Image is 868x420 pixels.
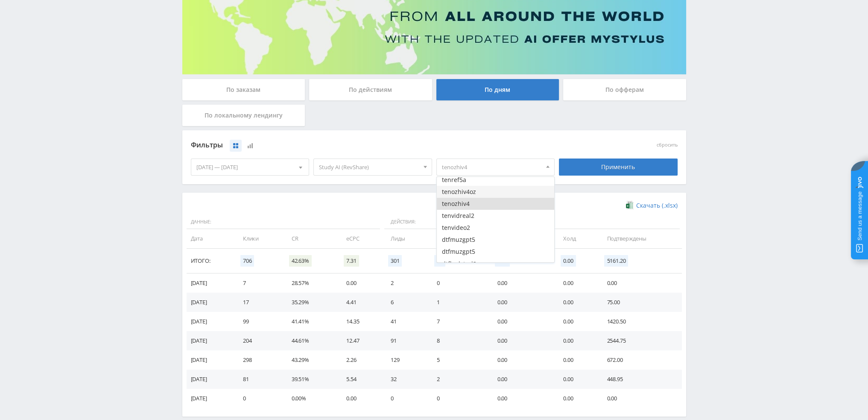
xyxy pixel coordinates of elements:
[489,331,555,350] td: 0.00
[434,255,445,267] span: 23
[388,255,402,267] span: 301
[598,331,681,350] td: 2544.75
[187,331,234,350] td: [DATE]
[555,312,598,331] td: 0.00
[187,229,234,248] td: Дата
[319,159,419,175] span: Study AI (RevShare)
[598,293,681,312] td: 75.00
[428,229,488,248] td: Продажи
[338,331,382,350] td: 12.47
[234,350,283,370] td: 298
[344,255,359,267] span: 7.31
[234,389,283,408] td: 0
[283,273,338,293] td: 28.57%
[283,350,338,370] td: 43.29%
[598,350,681,370] td: 672.00
[436,79,559,100] div: По дням
[437,234,555,246] button: dtfmuzgpt5
[491,215,680,229] span: Финансы:
[489,312,555,331] td: 0.00
[191,159,309,175] div: [DATE] — [DATE]
[283,331,338,350] td: 44.61%
[442,159,542,175] span: tenozhiv4
[338,389,382,408] td: 0.00
[428,331,488,350] td: 8
[338,229,382,248] td: eCPC
[559,159,678,176] div: Применить
[382,229,428,248] td: Лиды
[489,370,555,389] td: 0.00
[489,350,555,370] td: 0.00
[489,273,555,293] td: 0.00
[240,255,254,267] span: 706
[428,273,488,293] td: 0
[489,293,555,312] td: 0.00
[428,389,488,408] td: 0
[182,105,305,126] div: По локальному лендингу
[604,255,628,267] span: 5161.20
[234,229,283,248] td: Клики
[234,312,283,331] td: 99
[563,79,686,100] div: По офферам
[555,293,598,312] td: 0.00
[561,255,576,267] span: 0.00
[283,312,338,331] td: 41.41%
[428,312,488,331] td: 7
[626,201,633,209] img: xlsx
[191,139,555,152] div: Фильтры
[382,350,428,370] td: 129
[289,255,312,267] span: 42.63%
[437,198,555,210] button: tenozhiv4
[187,370,234,389] td: [DATE]
[187,389,234,408] td: [DATE]
[437,174,555,186] button: tenref5a
[384,215,487,229] span: Действия:
[598,273,681,293] td: 0.00
[234,273,283,293] td: 7
[636,202,678,209] span: Скачать (.xlsx)
[555,389,598,408] td: 0.00
[555,273,598,293] td: 0.00
[234,370,283,389] td: 81
[437,222,555,234] button: tenvideo2
[437,246,555,258] button: dtfmuzgpt5
[187,350,234,370] td: [DATE]
[382,312,428,331] td: 41
[428,293,488,312] td: 1
[626,201,677,210] a: Скачать (.xlsx)
[182,79,305,100] div: По заказам
[489,389,555,408] td: 0.00
[187,249,234,273] td: Итого:
[555,229,598,248] td: Холд
[382,331,428,350] td: 91
[598,229,681,248] td: Подтверждены
[428,350,488,370] td: 5
[598,389,681,408] td: 0.00
[338,370,382,389] td: 5.54
[187,273,234,293] td: [DATE]
[437,210,555,222] button: tenvidreal2
[338,312,382,331] td: 14.35
[428,370,488,389] td: 2
[657,142,678,148] button: сбросить
[309,79,432,100] div: По действиям
[283,389,338,408] td: 0.00%
[382,389,428,408] td: 0
[338,293,382,312] td: 4.41
[555,370,598,389] td: 0.00
[187,312,234,331] td: [DATE]
[283,229,338,248] td: CR
[598,370,681,389] td: 448.95
[187,293,234,312] td: [DATE]
[187,215,380,229] span: Данные:
[382,293,428,312] td: 6
[283,293,338,312] td: 35.29%
[382,370,428,389] td: 32
[555,331,598,350] td: 0.00
[555,350,598,370] td: 0.00
[437,258,555,270] button: dtfkodstud2
[338,350,382,370] td: 2.26
[338,273,382,293] td: 0.00
[382,273,428,293] td: 2
[234,331,283,350] td: 204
